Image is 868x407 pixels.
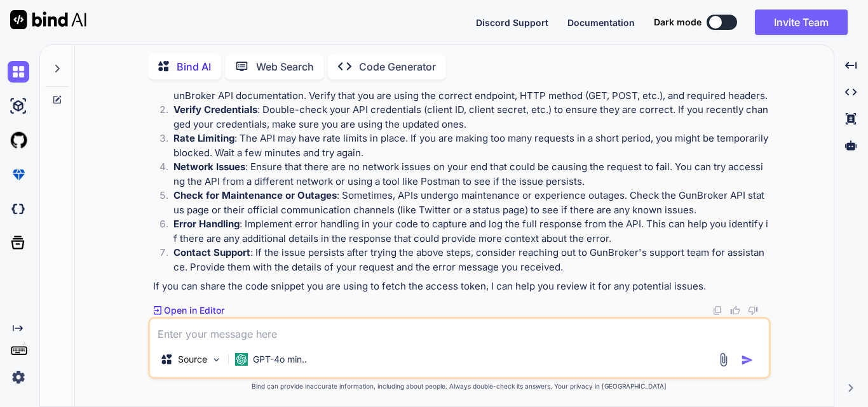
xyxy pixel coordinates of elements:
p: : The API may have rate limits in place. If you are making too many requests in a short period, y... [173,131,768,160]
p: If you can share the code snippet you are using to fetch the access token, I can help you review ... [153,279,768,294]
button: Discord Support [476,16,548,29]
img: Bind AI [10,10,86,29]
p: : If the issue persists after trying the above steps, consider reaching out to GunBroker's suppor... [173,246,768,274]
button: Invite Team [755,10,848,35]
p: Web Search [256,59,314,74]
strong: Error Handling [173,218,240,230]
img: like [730,305,740,316]
img: ai-studio [8,95,29,117]
span: Documentation [567,17,635,28]
p: : Implement error handling in your code to capture and log the full response from the API. This c... [173,217,768,246]
p: : Sometimes, APIs undergo maintenance or experience outages. Check the GunBroker API status page ... [173,189,768,217]
img: icon [741,354,754,366]
p: : Ensure that there are no network issues on your end that could be causing the request to fail. ... [173,160,768,189]
img: darkCloudIdeIcon [8,198,29,220]
span: Discord Support [476,17,548,28]
img: chat [8,61,29,83]
button: Documentation [567,16,635,29]
p: Code Generator [359,59,436,74]
img: dislike [748,305,758,316]
img: GPT-4o mini [235,353,248,366]
strong: Rate Limiting [173,132,234,144]
strong: Network Issues [173,161,245,173]
p: Bind can provide inaccurate information, including about people. Always double-check its answers.... [148,382,771,391]
img: settings [8,366,29,388]
p: GPT-4o min.. [253,353,307,366]
img: githubLight [8,130,29,151]
p: Open in Editor [164,304,224,317]
p: Source [178,353,207,366]
img: copy [712,305,722,316]
img: Pick Models [211,354,222,365]
img: premium [8,164,29,185]
img: attachment [716,352,731,367]
span: Dark mode [654,16,702,29]
p: Bind AI [177,59,211,74]
p: : Double-check your API credentials (client ID, client secret, etc.) to ensure they are correct. ... [173,103,768,131]
strong: Check for Maintenance or Outages [173,189,337,201]
strong: Verify Credentials [173,103,257,116]
strong: Contact Support [173,246,250,258]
